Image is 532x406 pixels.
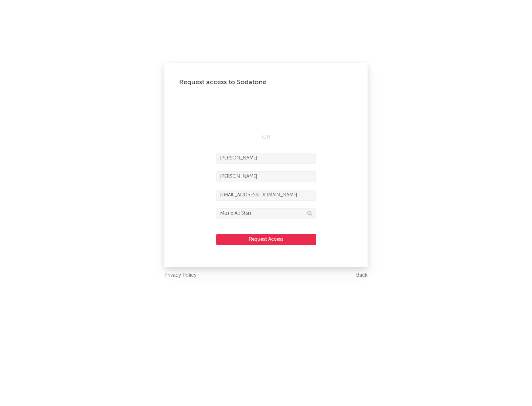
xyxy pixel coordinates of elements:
input: Email [216,190,316,201]
div: Request access to Sodatone [179,78,353,87]
input: First Name [216,153,316,164]
div: OR [216,133,316,142]
a: Back [356,271,368,280]
a: Privacy Policy [164,271,197,280]
button: Request Access [216,234,316,245]
input: Last Name [216,171,316,182]
input: Division [216,208,316,219]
